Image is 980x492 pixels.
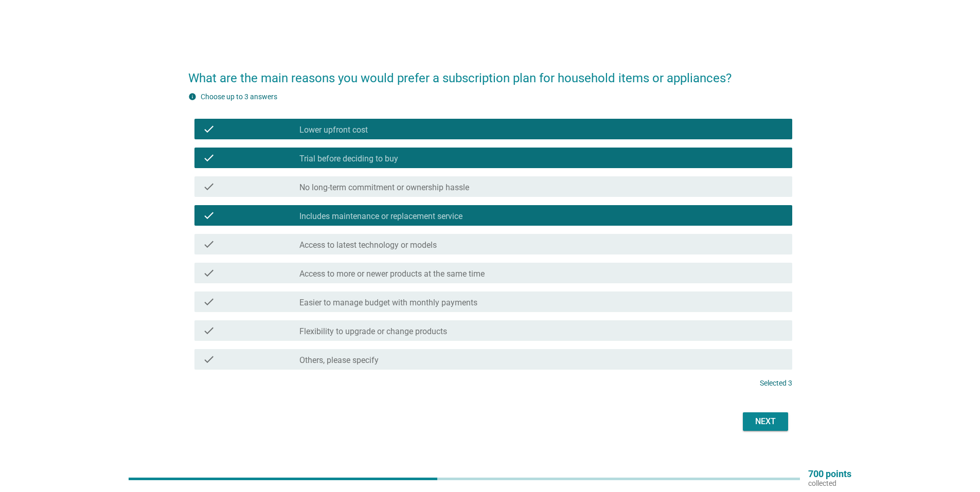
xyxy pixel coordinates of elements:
[203,353,215,366] i: check
[188,93,197,101] i: info
[203,238,215,250] i: check
[299,125,368,135] label: Lower upfront cost
[203,180,215,193] i: check
[188,59,792,87] h2: What are the main reasons you would prefer a subscription plan for household items or appliances?
[808,469,851,479] p: 700 points
[203,267,215,279] i: check
[751,415,780,428] div: Next
[203,324,215,337] i: check
[203,296,215,308] i: check
[201,93,277,101] label: Choose up to 3 answers
[743,412,788,431] button: Next
[299,211,462,222] label: Includes maintenance or replacement service
[203,152,215,164] i: check
[760,378,792,389] p: Selected 3
[299,355,379,366] label: Others, please specify
[299,269,485,279] label: Access to more or newer products at the same time
[299,326,447,337] label: Flexibility to upgrade or change products
[203,123,215,135] i: check
[299,240,437,250] label: Access to latest technology or models
[299,154,398,164] label: Trial before deciding to buy
[808,479,851,488] p: collected
[299,183,469,193] label: No long-term commitment or ownership hassle
[203,209,215,222] i: check
[299,298,477,308] label: Easier to manage budget with monthly payments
